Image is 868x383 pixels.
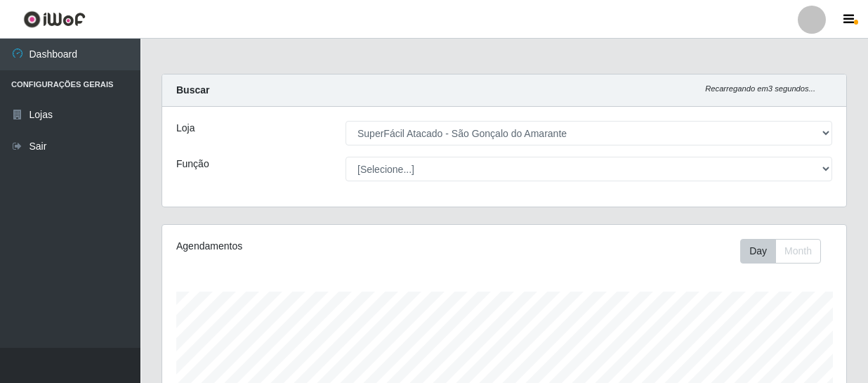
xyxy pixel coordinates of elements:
i: Recarregando em 3 segundos... [705,84,815,93]
img: CoreUI Logo [23,11,86,28]
label: Loja [176,121,195,136]
div: Toolbar with button groups [740,239,832,264]
label: Função [176,157,209,171]
strong: Buscar [176,84,209,96]
div: Agendamentos [176,239,438,254]
div: First group [740,239,821,264]
button: Month [775,239,821,264]
button: Day [740,239,776,264]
